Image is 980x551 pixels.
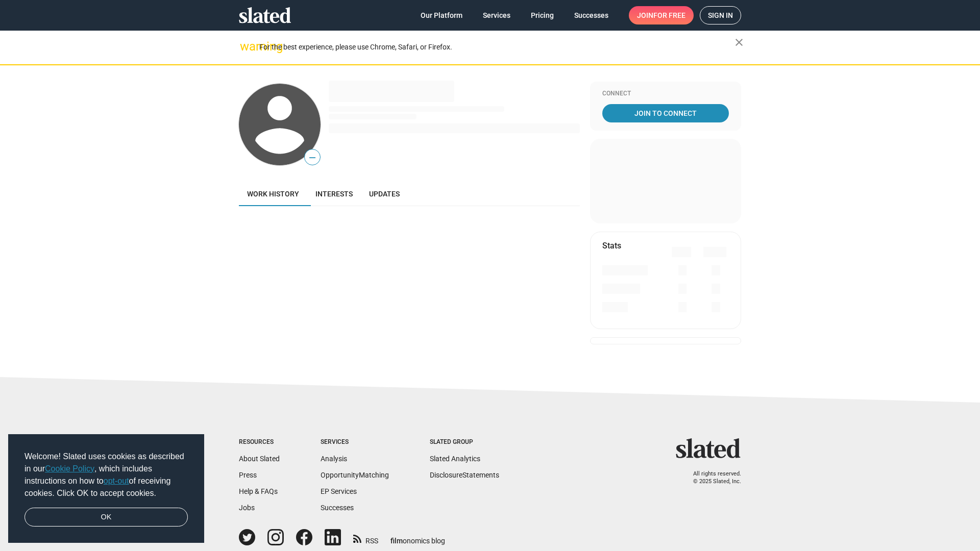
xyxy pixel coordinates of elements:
[566,6,617,24] a: Successes
[708,7,733,24] span: Sign in
[321,455,347,463] a: Analysis
[602,240,621,251] mat-card-title: Stats
[305,151,320,164] span: —
[239,504,255,512] a: Jobs
[733,36,745,48] mat-icon: close
[700,6,741,24] a: Sign in
[653,6,685,24] span: for free
[104,477,129,485] a: opt-out
[574,6,608,24] span: Successes
[45,464,94,473] a: Cookie Policy
[247,190,299,198] span: Work history
[259,40,735,54] div: For the best experience, please use Chrome, Safari, or Firefox.
[523,6,562,24] a: Pricing
[430,471,499,479] a: DisclosureStatements
[321,471,389,479] a: OpportunityMatching
[412,6,471,24] a: Our Platform
[421,6,462,24] span: Our Platform
[24,450,188,499] span: Welcome! Slated uses cookies as described in our , which includes instructions on how to of recei...
[629,6,694,24] a: Joinfor free
[239,471,257,479] a: Press
[321,487,357,495] a: EP Services
[240,40,252,53] mat-icon: warning
[307,182,361,206] a: Interests
[430,438,499,446] div: Slated Group
[239,182,307,206] a: Work history
[353,530,378,546] a: RSS
[390,528,445,546] a: filmonomics blog
[483,6,510,24] span: Services
[321,504,354,512] a: Successes
[239,487,278,495] a: Help & FAQs
[321,438,389,446] div: Services
[637,6,685,24] span: Join
[682,470,741,485] p: All rights reserved. © 2025 Slated, Inc.
[475,6,519,24] a: Services
[602,90,729,98] div: Connect
[430,455,480,463] a: Slated Analytics
[369,190,400,198] span: Updates
[361,182,408,206] a: Updates
[8,434,204,543] div: cookieconsent
[531,6,554,24] span: Pricing
[239,455,280,463] a: About Slated
[604,104,727,122] span: Join To Connect
[390,537,403,545] span: film
[315,190,353,198] span: Interests
[239,438,280,446] div: Resources
[24,508,188,527] a: dismiss cookie message
[602,104,729,122] a: Join To Connect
